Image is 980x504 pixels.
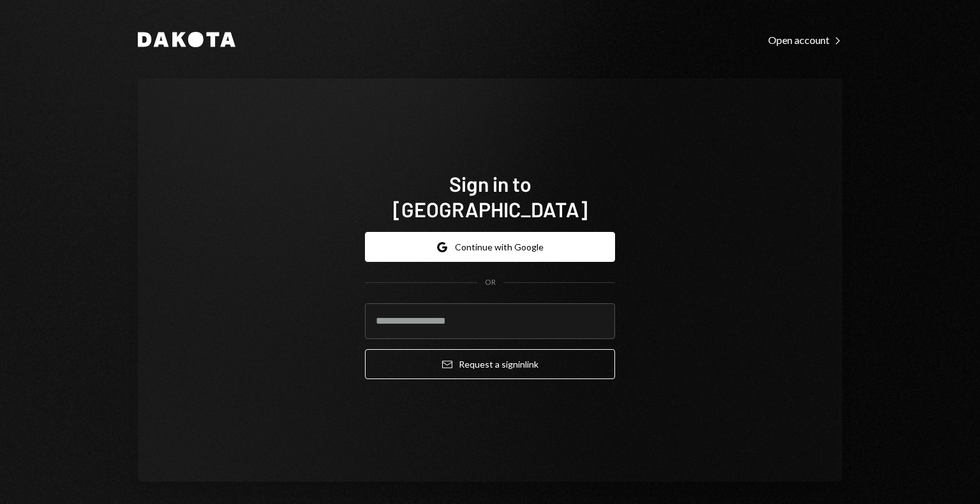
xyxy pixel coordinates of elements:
div: OR [485,277,496,288]
div: Open account [768,34,842,47]
button: Request a signinlink [365,349,615,379]
button: Continue with Google [365,232,615,262]
a: Open account [768,32,842,47]
h1: Sign in to [GEOGRAPHIC_DATA] [365,171,615,222]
